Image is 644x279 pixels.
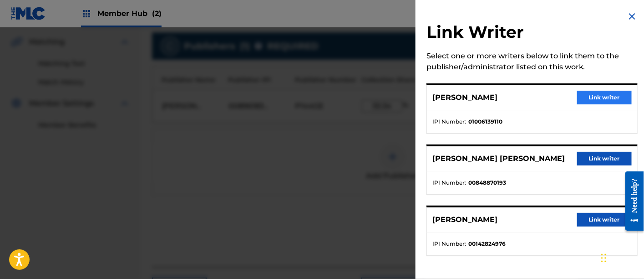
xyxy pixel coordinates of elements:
span: (2) [152,9,162,18]
h2: Link Writer [426,22,638,45]
iframe: Chat Widget [598,235,644,279]
div: Select one or more writers below to link them to the publisher/administrator listed on this work. [426,51,638,72]
strong: 01006139110 [468,118,502,126]
button: Link writer [577,152,632,165]
strong: 00142824976 [468,240,506,248]
strong: 00848870193 [468,179,506,187]
button: Link writer [577,91,632,104]
span: IPI Number : [432,118,466,126]
img: MLC Logo [11,7,46,20]
span: Member Hub [97,8,162,19]
p: [PERSON_NAME] [432,92,497,103]
iframe: Resource Center [619,164,644,238]
p: [PERSON_NAME] [432,214,497,225]
button: Link writer [577,213,632,227]
p: [PERSON_NAME] [PERSON_NAME] [432,153,565,164]
div: Drag [601,244,607,272]
img: Top Rightsholders [81,8,92,19]
span: IPI Number : [432,240,466,248]
span: IPI Number : [432,179,466,187]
